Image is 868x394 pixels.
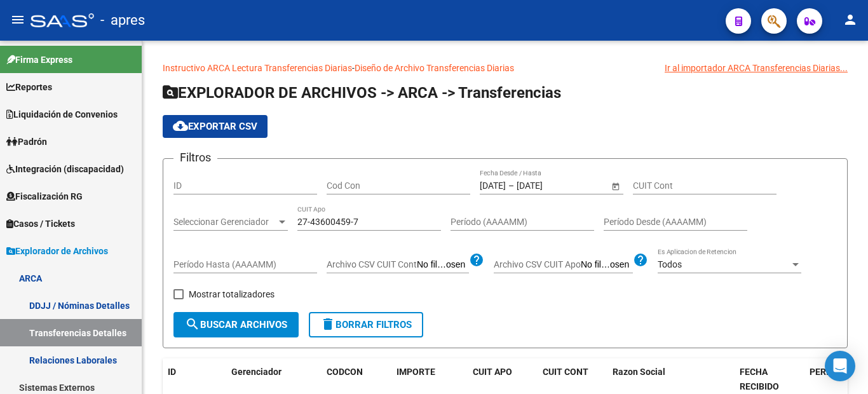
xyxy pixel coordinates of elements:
[173,118,188,133] mat-icon: cloud_download
[163,84,561,102] span: EXPLORADOR DE ARCHIVOS -> ARCA -> Transferencias
[327,367,363,377] span: CODCON
[231,367,281,377] span: Gerenciador
[173,312,299,337] button: Buscar Archivos
[10,12,25,27] mat-icon: menu
[173,149,217,166] h3: Filtros
[517,180,579,191] input: End date
[327,259,417,269] span: Archivo CSV CUIT Cont
[825,351,855,381] div: Open Intercom Messenger
[508,180,514,191] span: –
[581,259,633,271] input: Archivo CSV CUIT Apo
[320,319,412,330] span: Borrar Filtros
[658,259,682,269] span: Todos
[168,367,176,377] span: ID
[6,107,118,121] span: Liquidación de Convenios
[543,367,588,377] span: CUIT CONT
[613,367,665,377] span: Razon Social
[185,316,200,332] mat-icon: search
[6,162,124,176] span: Integración (discapacidad)
[163,115,268,138] button: Exportar CSV
[469,252,484,268] mat-icon: help
[320,316,336,332] mat-icon: delete
[480,180,506,191] input: Start date
[173,217,276,228] span: Seleccionar Gerenciador
[494,259,581,269] span: Archivo CSV CUIT Apo
[810,367,847,377] span: PERÍODO
[6,80,52,94] span: Reportes
[163,61,848,75] p: -
[309,312,423,337] button: Borrar Filtros
[633,252,648,268] mat-icon: help
[6,189,83,203] span: Fiscalización RG
[355,63,514,73] a: Diseño de Archivo Transferencias Diarias
[6,217,75,231] span: Casos / Tickets
[6,53,72,67] span: Firma Express
[740,367,779,391] span: FECHA RECIBIDO
[189,287,275,302] span: Mostrar totalizadores
[173,121,257,132] span: Exportar CSV
[843,12,858,27] mat-icon: person
[665,61,848,75] div: Ir al importador ARCA Transferencias Diarias...
[609,179,622,193] button: Open calendar
[185,319,287,330] span: Buscar Archivos
[473,367,512,377] span: CUIT APO
[6,135,47,149] span: Padrón
[417,259,469,271] input: Archivo CSV CUIT Cont
[163,63,352,73] a: Instructivo ARCA Lectura Transferencias Diarias
[6,244,108,258] span: Explorador de Archivos
[397,367,435,377] span: IMPORTE
[100,6,145,34] span: - apres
